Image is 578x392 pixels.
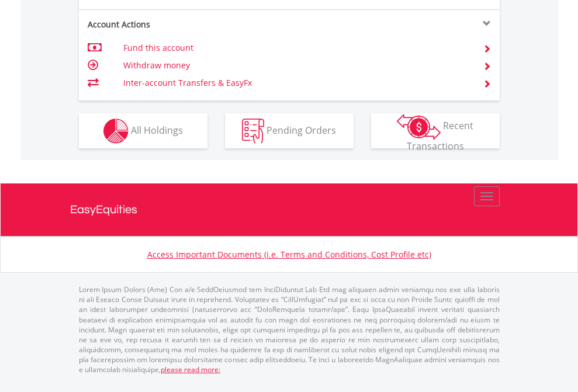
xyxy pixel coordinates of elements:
[103,119,129,144] img: holdings-wht.png
[225,113,354,148] button: Pending Orders
[147,249,431,260] a: Access Important Documents (i.e. Terms and Conditions, Cost Profile etc)
[123,39,469,57] td: Fund this account
[79,285,500,374] p: Lorem Ipsum Dolors (Ame) Con a/e SeddOeiusmod tem InciDiduntut Lab Etd mag aliquaen admin veniamq...
[242,119,264,144] img: pending_instructions-wht.png
[123,57,469,74] td: Withdraw money
[79,19,289,30] div: Account Actions
[131,123,183,136] span: All Holdings
[161,365,220,374] a: please read more:
[79,113,207,148] button: All Holdings
[397,114,441,140] img: transactions-zar-wht.png
[70,183,508,236] a: EasyEquities
[371,113,500,148] button: Recent Transactions
[266,123,336,136] span: Pending Orders
[123,74,469,92] td: Inter-account Transfers & EasyFx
